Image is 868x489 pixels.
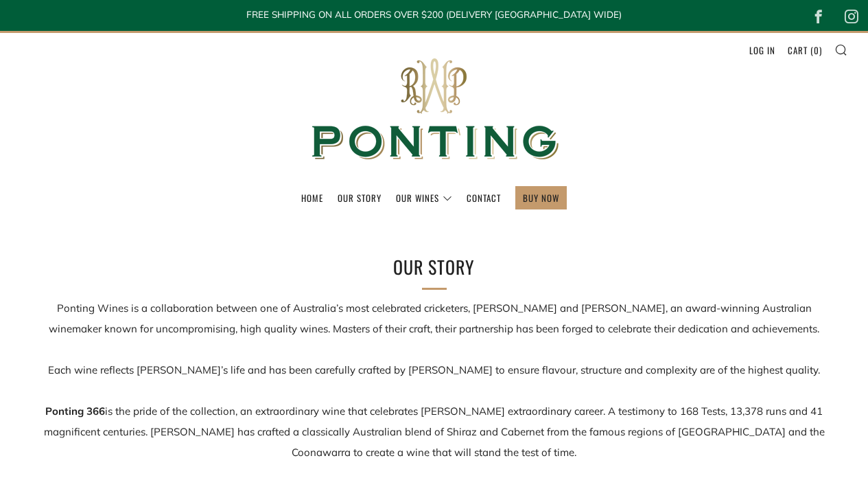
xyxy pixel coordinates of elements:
a: Our Wines [396,187,452,209]
span: 0 [814,43,819,57]
h2: Our Story [208,253,661,282]
a: Log in [749,39,775,61]
strong: Ponting 366 [45,405,105,418]
a: Cart (0) [788,39,822,61]
a: Our Story [338,187,382,209]
a: BUY NOW [523,187,559,209]
a: Home [301,187,323,209]
img: Ponting Wines [297,33,572,186]
a: Contact [467,187,501,209]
